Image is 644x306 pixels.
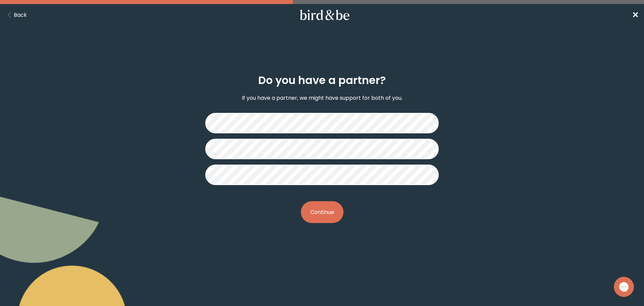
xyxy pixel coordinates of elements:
[632,9,639,20] span: ✕
[258,72,386,88] h2: Do you have a partner?
[242,94,402,102] p: If you have a partner, we might have support for both of you.
[610,274,637,299] iframe: Gorgias live chat messenger
[5,11,27,19] button: Back Button
[632,9,639,21] a: ✕
[301,201,343,223] button: Continue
